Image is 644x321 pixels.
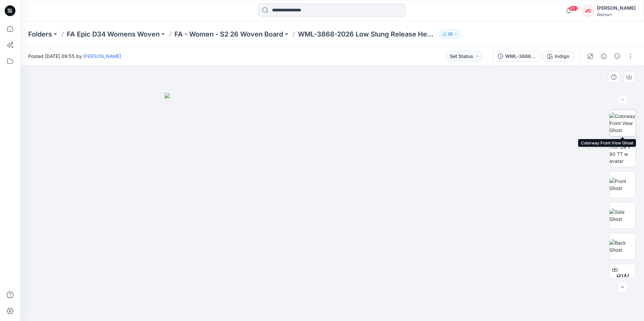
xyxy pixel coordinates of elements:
[616,271,629,283] span: BW
[439,29,461,39] button: 25
[493,51,540,62] button: WML-3868-2026_Rev1_Low Slung Release Hem Bermuda Short_Full Colorway
[609,239,636,253] img: Back Ghost
[609,208,636,222] img: Side Ghost
[568,6,578,11] span: 99+
[609,113,636,134] img: Colorway Front View Ghost
[174,29,283,39] a: FA - Women - S2 26 Woven Board
[28,53,121,60] span: Posted [DATE] 09:55 by
[609,178,636,192] img: Front Ghost
[582,5,594,17] div: JC
[83,53,121,59] a: [PERSON_NAME]
[28,29,52,39] a: Folders
[298,29,437,39] p: WML-3868-2026 Low Slung Release Hem Bermuda Short
[164,93,500,321] img: eyJhbGciOiJIUzI1NiIsImtpZCI6IjAiLCJzbHQiOiJzZXMiLCJ0eXAiOiJKV1QifQ.eyJkYXRhIjp7InR5cGUiOiJzdG9yYW...
[609,143,636,165] img: 2024 Y 90 TT w avatar
[597,12,636,17] div: Walmart
[598,51,609,62] button: Details
[448,30,452,38] p: 25
[67,29,160,39] a: FA Epic D34 Womens Woven
[555,53,570,60] div: Indigo
[505,53,536,60] div: WML-3868-2026_Rev1_Low Slung Release Hem Bermuda Short_Full Colorway
[597,4,636,12] div: [PERSON_NAME]
[543,51,574,62] button: Indigo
